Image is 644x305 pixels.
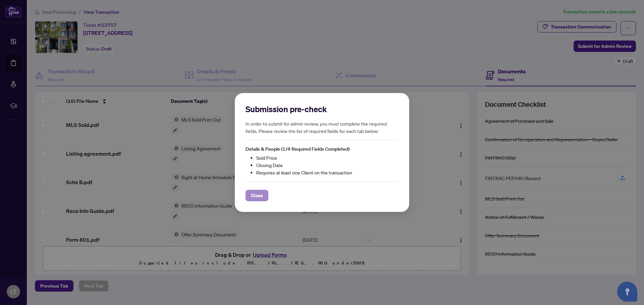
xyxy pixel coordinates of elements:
li: Requires at least one Client on the transaction [256,169,398,176]
span: Close [251,190,263,201]
h2: Submission pre-check [246,104,398,115]
span: Details & People (1/4 Required Fields Completed) [246,146,350,152]
h5: In order to submit for admin review, you must complete the required fields. Please review the lis... [246,120,398,135]
li: Closing Date [256,161,398,169]
button: Open asap [617,282,637,302]
button: Close [246,190,268,201]
li: Sold Price [256,154,398,161]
